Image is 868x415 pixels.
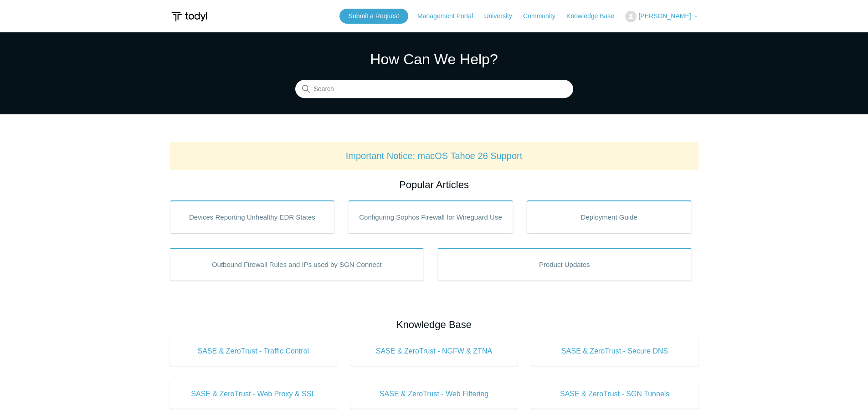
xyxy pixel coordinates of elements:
a: SASE & ZeroTrust - Web Proxy & SSL [170,379,337,409]
span: SASE & ZeroTrust - Web Filtering [364,389,504,400]
span: SASE & ZeroTrust - NGFW & ZTNA [364,346,504,357]
a: SASE & ZeroTrust - NGFW & ZTNA [350,337,518,366]
span: SASE & ZeroTrust - Traffic Control [184,346,324,357]
a: Community [523,11,565,21]
a: SASE & ZeroTrust - Traffic Control [170,337,337,366]
a: Configuring Sophos Firewall for Wireguard Use [348,200,513,233]
a: Important Notice: macOS Tahoe 26 Support [346,151,523,161]
a: Knowledge Base [566,11,623,21]
a: SASE & ZeroTrust - Web Filtering [350,379,518,409]
a: SASE & ZeroTrust - Secure DNS [531,337,699,366]
span: SASE & ZeroTrust - Web Proxy & SSL [184,389,324,400]
a: Devices Reporting Unhealthy EDR States [170,200,335,233]
a: Outbound Firewall Rules and IPs used by SGN Connect [170,248,424,281]
button: [PERSON_NAME] [625,11,698,22]
a: Management Portal [417,11,482,21]
img: Todyl Support Center Help Center home page [170,8,209,25]
span: SASE & ZeroTrust - Secure DNS [545,346,685,357]
a: University [484,11,521,21]
span: SASE & ZeroTrust - SGN Tunnels [545,389,685,400]
h2: Knowledge Base [170,317,699,332]
a: Product Updates [437,248,692,281]
h2: Popular Articles [170,177,699,192]
a: Deployment Guide [527,200,692,233]
span: [PERSON_NAME] [638,12,691,20]
a: Submit a Request [339,9,408,24]
a: SASE & ZeroTrust - SGN Tunnels [531,379,699,409]
h1: How Can We Help? [295,48,573,70]
input: Search [295,80,573,98]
